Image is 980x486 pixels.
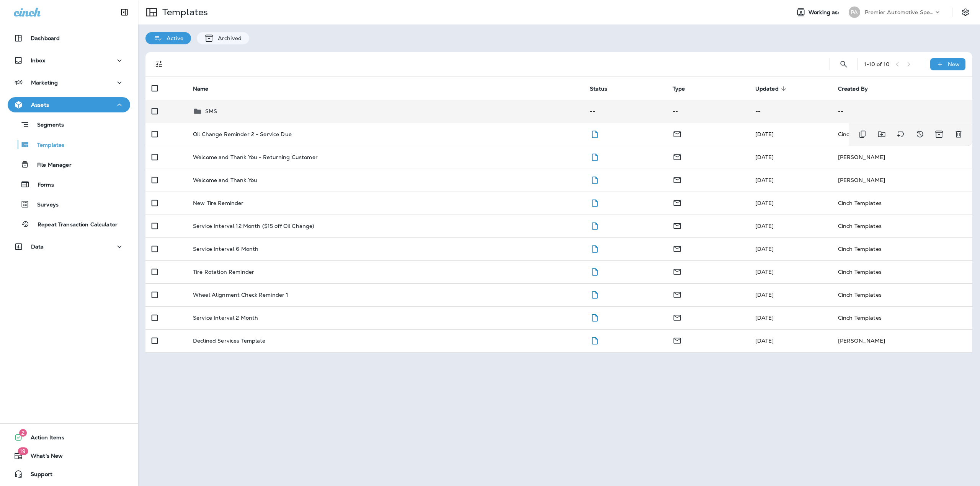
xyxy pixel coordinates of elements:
[832,329,972,352] td: [PERSON_NAME]
[948,61,960,67] p: New
[8,176,130,192] button: Forms
[205,108,217,114] p: SMS
[865,9,934,15] p: Premier Automotive Specialists
[755,291,774,298] span: Zachary Nottke
[193,269,254,275] p: Tire Rotation Reminder
[8,448,130,463] button: 19What's New
[18,447,28,455] span: 19
[31,244,44,250] p: Data
[193,315,258,321] p: Service Interval 2 Month
[114,5,135,20] button: Collapse Sidebar
[849,7,860,18] div: PA
[193,338,266,344] p: Declined Services Template
[838,85,878,92] span: Created By
[666,100,749,123] td: --
[755,131,774,138] span: Zachary Nottke
[8,239,130,254] button: Data
[590,199,599,206] span: Draft
[8,156,130,172] button: File Manager
[159,7,208,18] p: Templates
[912,127,928,142] button: View Changelog
[755,86,779,92] span: Updated
[8,196,130,212] button: Surveys
[8,75,130,90] button: Marketing
[832,192,972,215] td: Cinch Templates
[31,35,60,41] p: Dashboard
[19,429,27,437] span: 2
[8,116,130,133] button: Segments
[959,5,972,19] button: Settings
[30,182,54,189] p: Forms
[832,100,972,123] td: --
[8,466,130,482] button: Support
[673,314,682,320] span: Email
[755,314,774,321] span: Zachary Nottke
[590,336,599,343] span: Draft
[838,86,868,92] span: Created By
[590,86,608,92] span: Status
[832,146,972,169] td: [PERSON_NAME]
[832,237,972,260] td: Cinch Templates
[193,246,258,252] p: Service Interval 6 Month
[31,57,45,63] p: Inbox
[590,153,599,160] span: Draft
[755,200,774,206] span: Zachary Nottke
[8,216,130,232] button: Repeat Transaction Calculator
[755,85,789,92] span: Updated
[590,222,599,229] span: Draft
[673,199,682,206] span: Email
[673,86,685,92] span: Type
[193,292,288,298] p: Wheel Alignment Check Reminder 1
[8,53,130,68] button: Inbox
[193,154,318,160] p: Welcome and Thank You - Returning Customer
[931,127,947,142] button: Archive
[193,177,257,183] p: Welcome and Thank You
[590,85,617,92] span: Status
[8,31,130,46] button: Dashboard
[29,162,72,169] p: File Manager
[832,123,931,146] td: Cinch Templates
[23,471,52,480] span: Support
[832,169,972,192] td: [PERSON_NAME]
[755,268,774,275] span: Zachary Nottke
[755,154,774,161] span: Zachary Nottke
[673,245,682,252] span: Email
[152,57,167,72] button: Filters
[673,268,682,275] span: Email
[673,130,682,137] span: Email
[590,130,599,137] span: Draft
[29,122,64,129] p: Segments
[832,260,972,283] td: Cinch Templates
[590,291,599,297] span: Draft
[755,223,774,229] span: Zachary Nottke
[874,127,889,142] button: Move to folder
[193,85,219,92] span: Name
[749,100,832,123] td: --
[832,306,972,329] td: Cinch Templates
[23,434,64,444] span: Action Items
[590,268,599,275] span: Draft
[755,337,774,344] span: Zachary Nottke
[163,35,183,41] p: Active
[755,177,774,184] span: Zachary Nottke
[8,97,130,112] button: Assets
[8,430,130,445] button: 2Action Items
[214,35,242,41] p: Archived
[755,245,774,252] span: Zachary Nottke
[29,202,59,209] p: Surveys
[31,80,58,86] p: Marketing
[673,85,695,92] span: Type
[832,283,972,306] td: Cinch Templates
[673,336,682,343] span: Email
[590,176,599,183] span: Draft
[590,314,599,320] span: Draft
[193,86,209,92] span: Name
[673,222,682,229] span: Email
[193,223,314,229] p: Service Interval 12 Month ($15 off Oil Change)
[864,61,890,67] div: 1 - 10 of 10
[673,291,682,297] span: Email
[193,200,243,206] p: New Tire Reminder
[893,127,908,142] button: Add tags
[31,102,49,108] p: Assets
[808,9,841,16] span: Working as:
